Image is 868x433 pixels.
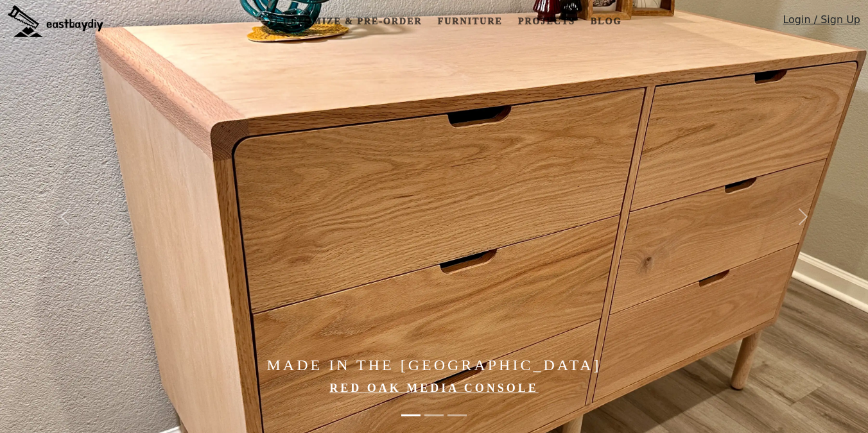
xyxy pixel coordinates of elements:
[432,10,507,33] a: Furniture
[130,356,738,375] h4: Made in the [GEOGRAPHIC_DATA]
[424,408,444,423] button: Made in the Bay Area
[447,408,467,423] button: Made in the Bay Area
[783,12,860,33] a: Login / Sign Up
[270,10,427,33] a: Customize & Pre-order
[8,5,103,37] img: eastbaydiy
[513,10,580,33] a: Projects
[401,408,421,423] button: Made in the Bay Area
[329,382,539,395] a: Red Oak Media Console
[586,10,627,33] a: Blog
